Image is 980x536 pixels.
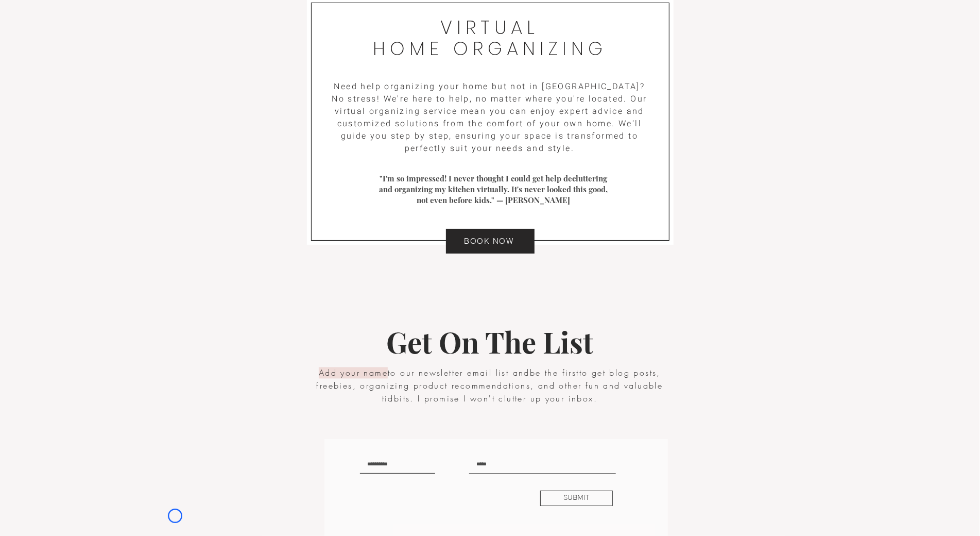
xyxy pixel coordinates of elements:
[465,236,514,246] span: BOOK NOW
[373,14,607,62] span: VIRTUAL HOME ORGANIZING
[319,367,388,378] span: Add your name
[332,80,647,155] span: Need help organizing your home but not in [GEOGRAPHIC_DATA]? No stress! We're here to help, no ma...
[380,173,608,205] span: "I'm so impressed! I never thought I could get help decluttering and organizing my kitchen virtua...
[563,493,589,504] span: SUBMIT
[387,322,594,361] span: Get On The List
[317,367,663,404] span: to our newsletter email list and to get blog posts, freebies, organizing product recommendations,...
[530,367,579,378] span: be the first
[446,229,535,254] a: BOOK NOW
[540,491,613,506] button: SUBMIT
